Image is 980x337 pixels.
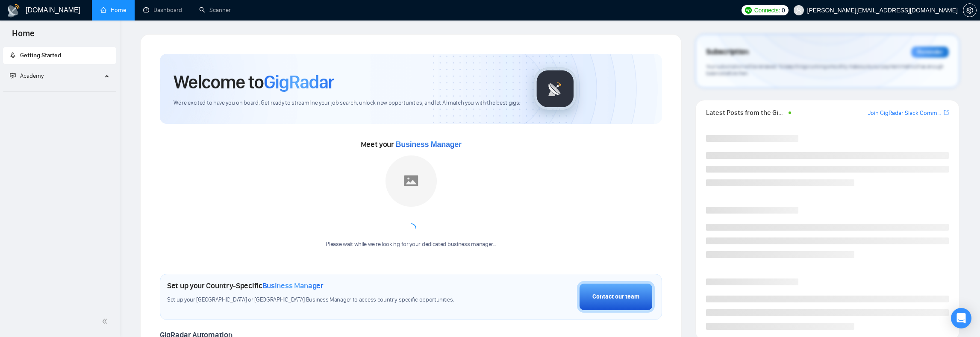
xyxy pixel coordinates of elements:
[405,222,417,234] span: loading
[386,155,437,207] img: placeholder.png
[174,99,520,107] span: We're excited to have you on board. Get ready to streamline your job search, unlock new opportuni...
[20,72,44,79] span: Academy
[944,108,949,117] a: export
[745,7,752,14] img: upwork-logo.png
[167,296,460,304] span: Set up your [GEOGRAPHIC_DATA] or [GEOGRAPHIC_DATA] Business Manager to access country-specific op...
[706,45,748,59] span: Subscription
[963,3,977,17] button: setting
[321,240,501,249] div: Please wait while we're looking for your dedicated business manager...
[100,6,126,14] a: homeHome
[262,281,324,290] span: Business Manager
[782,6,785,15] span: 0
[102,317,110,325] span: double-left
[963,7,976,14] span: setting
[3,88,116,94] li: Academy Homepage
[361,140,462,149] span: Meet your
[174,70,334,94] h1: Welcome to
[167,281,324,290] h1: Set up your Country-Specific
[963,7,977,14] a: setting
[5,27,41,45] span: Home
[706,107,786,118] span: Latest Posts from the GigRadar Community
[10,72,44,79] span: Academy
[396,140,462,149] span: Business Manager
[10,52,16,58] span: rocket
[951,308,971,328] div: Open Intercom Messenger
[796,7,802,13] span: user
[143,6,182,14] a: dashboardDashboard
[868,108,942,118] a: Join GigRadar Slack Community
[592,292,639,302] div: Contact our team
[534,67,577,110] img: gigradar-logo.png
[199,6,231,14] a: searchScanner
[3,47,116,64] li: Getting Started
[577,281,655,313] button: Contact our team
[264,70,334,94] span: GigRadar
[7,4,21,18] img: logo
[10,73,16,79] span: fund-projection-screen
[706,63,944,77] span: Your subscription will be renewed. To keep things running smoothly, make sure your payment method...
[20,52,61,59] span: Getting Started
[754,6,780,15] span: Connects:
[911,47,949,58] div: Reminder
